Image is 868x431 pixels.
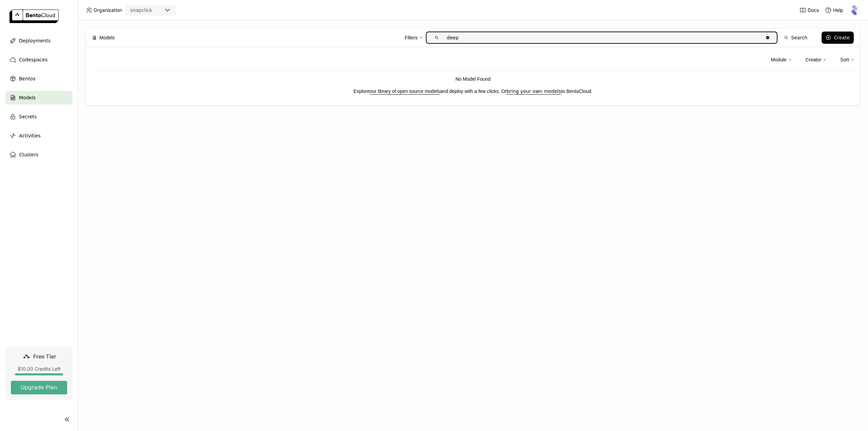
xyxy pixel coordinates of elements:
button: Create [822,32,854,44]
input: Selected snapclick. [153,7,154,14]
span: Bentos [19,75,35,83]
span: Docs [808,7,819,13]
div: Help [825,7,843,14]
span: Help [833,7,843,13]
div: snapclick [130,7,152,14]
img: logo [9,9,59,23]
a: Activities [5,129,73,142]
div: Filters [405,34,417,41]
p: Explore and deploy with a few clicks. Or to BentoCloud. [92,87,854,95]
a: Models [5,91,73,104]
div: $10.00 Credits Left [11,366,67,372]
a: Bentos [5,72,73,85]
span: Activities [19,132,41,140]
div: Creator [806,56,822,63]
div: Create [834,35,850,40]
span: Deployments [19,37,51,45]
svg: Clear value [765,35,770,40]
button: Upgrade Plan [11,381,67,394]
button: Search [780,32,811,44]
span: Organization [94,7,122,13]
a: our library of open source models [370,89,440,94]
div: Filters [405,31,423,45]
a: bring your own models [507,89,561,94]
a: Secrets [5,110,73,123]
a: Codespaces [5,53,73,66]
a: Docs [800,7,819,14]
span: Models [99,34,115,41]
div: Module [771,56,787,63]
a: Deployments [5,34,73,47]
a: Clusters [5,148,73,161]
span: Clusters [19,151,38,159]
span: Codespaces [19,56,47,64]
div: Sort [840,56,849,63]
span: Models [19,94,36,102]
div: Creator [806,53,827,67]
img: Super Admin [850,5,860,15]
p: No Model Found [92,75,854,83]
span: Free Tier [33,353,56,360]
div: Sort [840,53,854,67]
div: Module [771,53,792,67]
a: Free Tier$10.00 Credits LeftUpgrade Plan [5,347,73,400]
span: Secrets [19,113,37,121]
